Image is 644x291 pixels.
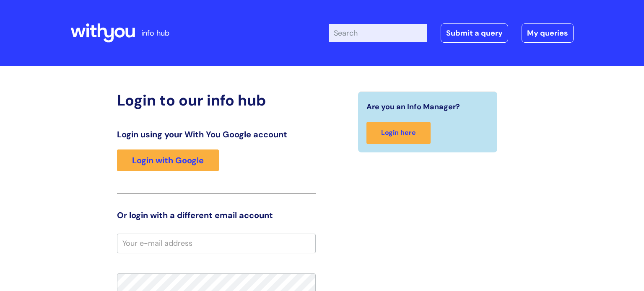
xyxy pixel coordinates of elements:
h3: Login using your With You Google account [117,129,316,139]
h2: Login to our info hub [117,91,316,109]
a: Login with Google [117,149,219,171]
a: Login here [366,122,431,144]
p: info hub [141,26,169,40]
input: Your e-mail address [117,234,316,253]
span: Are you an Info Manager? [366,100,460,113]
a: Submit a query [441,23,508,43]
h3: Or login with a different email account [117,210,316,220]
a: My queries [522,23,574,43]
input: Search [329,24,427,42]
